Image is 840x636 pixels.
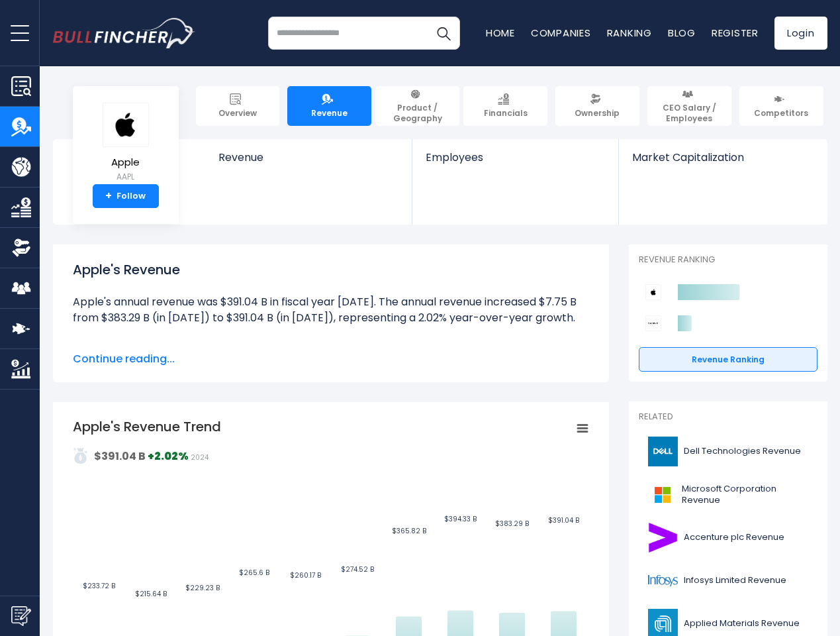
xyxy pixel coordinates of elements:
[531,26,591,40] a: Companies
[238,568,269,578] text: $265.6 B
[495,519,529,529] text: $383.29 B
[391,526,426,536] text: $365.82 B
[148,449,189,464] strong: +2.02%
[412,139,618,186] a: Employees
[105,190,112,202] strong: +
[73,260,589,280] h1: Apple's Revenue
[639,519,817,556] a: Accenture plc Revenue
[647,437,680,466] img: DELL logo
[73,294,589,326] li: Apple's annual revenue was $391.04 B in fiscal year [DATE]. The annual revenue increased $7.75 B ...
[73,342,589,390] li: Apple's quarterly revenue was $94.04 B in the quarter ending [DATE]. The quarterly revenue increa...
[754,108,808,119] span: Competitors
[645,315,661,331] img: Sony Group Corporation competitors logo
[94,449,146,464] strong: $391.04 B
[555,86,639,126] a: Ownership
[548,515,579,525] text: $391.04 B
[102,102,150,185] a: Apple AAPL
[340,564,373,574] text: $274.52 B
[83,581,115,591] text: $233.72 B
[484,108,528,119] span: Financials
[427,17,460,50] button: Search
[463,86,547,126] a: Financials
[218,151,399,164] span: Revenue
[290,570,321,580] text: $260.17 B
[53,18,195,48] img: bullfincher logo
[426,151,605,164] span: Employees
[11,238,31,258] img: Ownership
[607,26,652,40] a: Ranking
[196,86,280,126] a: Overview
[739,86,823,126] a: Competitors
[653,103,725,123] span: CEO Salary / Employees
[287,86,371,126] a: Revenue
[73,351,589,367] span: Continue reading...
[191,452,209,462] span: 2024
[73,448,89,464] img: addasd
[311,108,348,119] span: Revenue
[205,139,412,186] a: Revenue
[575,108,620,119] span: Ownership
[647,523,680,553] img: ACN logo
[134,589,166,599] text: $215.64 B
[53,18,195,48] a: Go to homepage
[381,103,453,123] span: Product / Geography
[103,157,149,168] span: Apple
[639,254,817,266] p: Revenue Ranking
[774,17,827,50] a: Login
[647,566,680,596] img: INFY logo
[639,347,817,372] a: Revenue Ranking
[645,284,661,300] img: Apple competitors logo
[93,184,159,208] a: +Follow
[218,108,257,119] span: Overview
[712,26,759,40] a: Register
[639,562,817,599] a: Infosys Limited Revenue
[73,417,221,436] tspan: Apple's Revenue Trend
[647,480,678,509] img: MSFT logo
[632,151,812,164] span: Market Capitalization
[647,86,731,126] a: CEO Salary / Employees
[486,26,515,40] a: Home
[639,411,817,423] p: Related
[619,139,825,186] a: Market Capitalization
[639,476,817,513] a: Microsoft Corporation Revenue
[444,514,477,524] text: $394.33 B
[185,583,219,593] text: $229.23 B
[639,433,817,470] a: Dell Technologies Revenue
[103,171,149,183] small: AAPL
[375,86,459,126] a: Product / Geography
[668,26,696,40] a: Blog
